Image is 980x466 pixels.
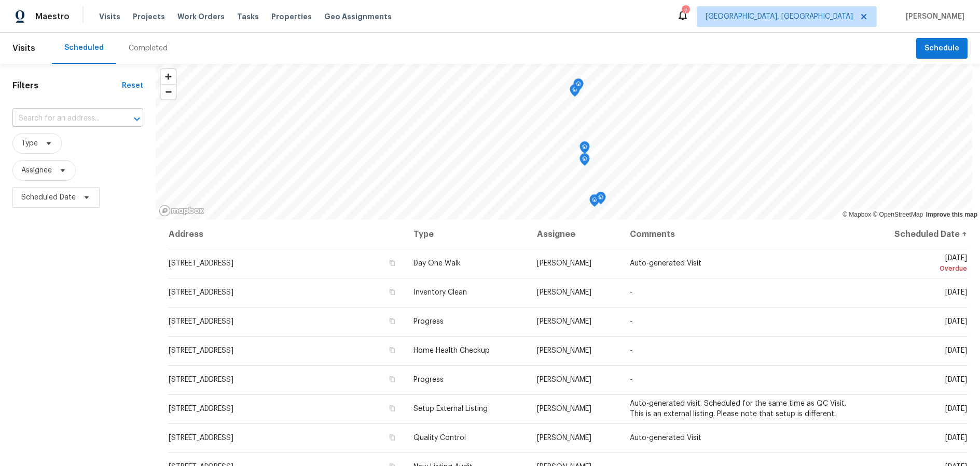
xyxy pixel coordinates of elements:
span: Scheduled Date [21,192,76,203]
button: Copy Address [388,404,397,413]
div: Scheduled [64,43,104,53]
a: Mapbox homepage [159,205,204,217]
div: Completed [129,43,168,54]
div: Map marker [579,141,590,157]
span: [PERSON_NAME] [537,318,591,325]
span: [DATE] [945,434,967,442]
span: Geo Assignments [324,11,392,22]
span: Work Orders [177,11,225,22]
input: Search for an address... [12,111,114,127]
button: Copy Address [388,316,397,326]
div: Map marker [589,194,600,210]
span: Auto-generated Visit [630,434,701,442]
button: Copy Address [388,433,397,442]
span: Assignee [21,165,52,176]
a: Improve this map [926,211,977,218]
span: [PERSON_NAME] [537,434,591,442]
span: [STREET_ADDRESS] [169,376,233,383]
span: Inventory Clean [413,289,467,296]
span: Type [21,138,38,149]
div: Map marker [573,78,584,95]
span: [STREET_ADDRESS] [169,405,233,412]
th: Comments [622,220,861,249]
th: Assignee [529,220,622,249]
span: - [630,376,632,383]
span: Visits [12,37,35,60]
span: [PERSON_NAME] [537,376,591,383]
span: Tasks [237,13,259,20]
button: Copy Address [388,287,397,297]
div: Overdue [869,263,967,274]
span: [DATE] [869,255,967,274]
span: Quality Control [413,434,466,442]
span: Properties [271,11,312,22]
span: [STREET_ADDRESS] [169,434,233,442]
span: [DATE] [945,376,967,383]
span: Auto-generated Visit [630,260,701,267]
canvas: Map [156,64,972,220]
span: Auto-generated visit. Scheduled for the same time as QC Visit. This is an external listing. Pleas... [630,400,846,418]
button: Copy Address [388,258,397,268]
span: Maestro [35,11,70,22]
div: Map marker [596,192,606,208]
span: Visits [99,11,120,22]
button: Copy Address [388,375,397,384]
span: [DATE] [945,289,967,296]
h1: Filters [12,81,122,91]
span: [STREET_ADDRESS] [169,318,233,325]
a: OpenStreetMap [873,211,923,218]
span: [PERSON_NAME] [537,260,591,267]
span: [STREET_ADDRESS] [169,289,233,296]
span: Day One Walk [413,260,461,267]
span: - [630,318,632,325]
div: 7 [682,6,689,17]
button: Copy Address [388,345,397,355]
span: [PERSON_NAME] [902,11,964,22]
span: [PERSON_NAME] [537,289,591,296]
div: Map marker [579,153,590,169]
span: Projects [133,11,165,22]
span: Progress [413,376,444,383]
span: Progress [413,318,444,325]
span: [STREET_ADDRESS] [169,347,233,354]
th: Scheduled Date ↑ [861,220,968,249]
button: Zoom out [161,84,176,99]
div: Map marker [570,84,580,100]
th: Type [405,220,529,249]
button: Schedule [916,38,968,59]
button: Zoom in [161,69,176,84]
span: Schedule [924,42,959,55]
th: Address [168,220,405,249]
span: [DATE] [945,347,967,354]
span: [GEOGRAPHIC_DATA], [GEOGRAPHIC_DATA] [706,11,853,22]
a: Mapbox [843,211,871,218]
div: Reset [122,81,143,91]
span: - [630,347,632,354]
span: [PERSON_NAME] [537,347,591,354]
span: [STREET_ADDRESS] [169,260,233,267]
span: [DATE] [945,405,967,412]
span: Setup External Listing [413,405,488,412]
span: - [630,289,632,296]
span: [DATE] [945,318,967,325]
span: Home Health Checkup [413,347,490,354]
button: Open [130,112,144,126]
span: [PERSON_NAME] [537,405,591,412]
